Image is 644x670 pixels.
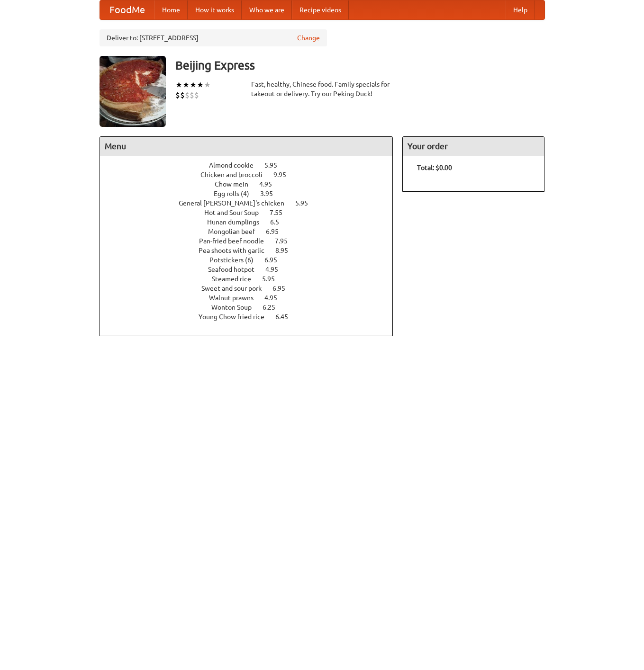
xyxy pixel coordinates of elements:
a: General [PERSON_NAME]'s chicken 5.95 [179,199,326,207]
li: $ [180,90,185,100]
span: Chicken and broccoli [200,171,272,179]
li: $ [190,90,194,100]
a: Change [297,33,320,43]
a: Young Chow fried rice 6.45 [199,313,306,321]
li: ★ [190,80,197,90]
a: Potstickers (6) 6.95 [209,256,295,264]
span: 6.5 [270,218,289,226]
span: 9.95 [273,171,296,179]
li: ★ [204,80,211,90]
img: angular.jpg [100,56,166,127]
div: Deliver to: [STREET_ADDRESS] [100,29,327,46]
a: Walnut prawns 4.95 [209,294,295,302]
span: Steamed rice [212,275,261,283]
span: Pan-fried beef noodle [199,237,273,245]
li: ★ [197,80,204,90]
span: Mongolian beef [208,228,264,235]
span: 5.95 [295,199,317,207]
h4: Menu [100,137,393,156]
li: $ [194,90,199,100]
a: Sweet and sour pork 6.95 [201,285,303,292]
a: Egg rolls (4) 3.95 [214,190,290,197]
span: 5.95 [264,161,287,169]
a: How it works [188,0,242,19]
span: Sweet and sour pork [201,285,271,292]
li: $ [185,90,190,100]
a: Recipe videos [292,0,349,19]
span: 6.95 [266,228,288,235]
span: 4.95 [265,266,288,273]
h4: Your order [403,137,544,156]
a: Pan-fried beef noodle 7.95 [199,237,305,245]
span: Hunan dumplings [207,218,269,226]
span: Pea shoots with garlic [199,247,274,254]
a: Steamed rice 5.95 [212,275,292,283]
span: 3.95 [260,190,282,197]
a: Chicken and broccoli 9.95 [200,171,304,179]
span: 4.95 [264,294,287,302]
a: Almond cookie 5.95 [209,161,295,169]
a: Wonton Soup 6.25 [211,304,293,311]
span: 7.95 [275,237,297,245]
a: Hunan dumplings 6.5 [207,218,297,226]
a: Mongolian beef 6.95 [208,228,296,235]
li: $ [175,90,180,100]
li: ★ [175,80,182,90]
a: Chow mein 4.95 [215,180,290,188]
span: Young Chow fried rice [199,313,274,321]
span: Seafood hotpot [208,266,264,273]
span: General [PERSON_NAME]'s chicken [179,199,294,207]
a: Pea shoots with garlic 8.95 [199,247,306,254]
span: 8.95 [275,247,298,254]
a: Who we are [242,0,292,19]
span: 6.95 [272,285,295,292]
span: Egg rolls (4) [214,190,259,197]
a: FoodMe [100,0,154,19]
h3: Beijing Express [175,56,545,75]
a: Seafood hotpot 4.95 [208,266,296,273]
div: Fast, healthy, Chinese food. Family specials for takeout or delivery. Try our Peking Duck! [251,80,393,98]
span: 6.45 [275,313,298,321]
span: 6.95 [264,256,287,264]
span: Hot and Sour Soup [204,209,268,216]
span: Wonton Soup [211,304,261,311]
span: 4.95 [259,180,281,188]
b: Total: $0.00 [417,164,452,171]
li: ★ [182,80,190,90]
span: 7.55 [270,209,292,216]
span: Walnut prawns [209,294,263,302]
a: Hot and Sour Soup 7.55 [204,209,300,216]
a: Home [154,0,188,19]
span: Chow mein [215,180,258,188]
a: Help [506,0,535,19]
span: Almond cookie [209,161,263,169]
span: 5.95 [262,275,284,283]
span: Potstickers (6) [209,256,263,264]
span: 6.25 [263,304,285,311]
